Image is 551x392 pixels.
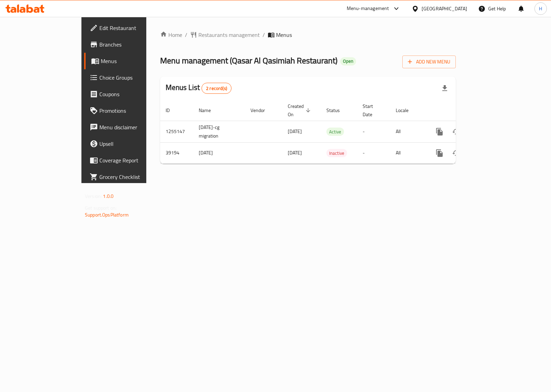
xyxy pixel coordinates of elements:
[263,31,265,39] li: /
[402,56,456,68] button: Add New Menu
[99,73,168,82] span: Choice Groups
[166,106,179,114] span: ID
[84,36,174,53] a: Branches
[340,58,356,64] span: Open
[160,142,193,163] td: 39194
[357,121,390,142] td: -
[99,24,168,32] span: Edit Restaurant
[160,31,456,39] nav: breadcrumb
[84,119,174,135] a: Menu disclaimer
[85,210,129,219] a: Support.OpsPlatform
[431,123,448,140] button: more
[85,203,117,212] span: Get support on:
[85,192,102,201] span: Version:
[426,100,503,121] th: Actions
[288,127,302,136] span: [DATE]
[326,106,349,114] span: Status
[84,53,174,69] a: Menus
[193,142,245,163] td: [DATE]
[99,40,168,49] span: Branches
[390,121,426,142] td: All
[101,57,168,65] span: Menus
[422,5,467,12] div: [GEOGRAPHIC_DATA]
[347,4,389,13] div: Menu-management
[185,31,187,39] li: /
[160,53,337,68] span: Menu management ( Qasar Al Qasimiah Restaurant )
[202,85,231,92] span: 2 record(s)
[99,140,168,148] span: Upsell
[288,102,313,119] span: Created On
[357,142,390,163] td: -
[539,5,542,12] span: H
[190,31,260,39] a: Restaurants management
[448,123,464,140] button: Change Status
[326,128,344,136] span: Active
[390,142,426,163] td: All
[84,86,174,102] a: Coupons
[448,145,464,161] button: Change Status
[326,149,347,157] span: Inactive
[201,83,232,94] div: Total records count
[396,106,417,114] span: Locale
[84,69,174,86] a: Choice Groups
[160,100,503,164] table: enhanced table
[99,173,168,181] span: Grocery Checklist
[408,58,450,66] span: Add New Menu
[288,148,302,157] span: [DATE]
[276,31,292,39] span: Menus
[198,31,260,39] span: Restaurants management
[340,57,356,66] div: Open
[84,135,174,152] a: Upsell
[166,82,232,94] h2: Menus List
[84,152,174,169] a: Coverage Report
[99,123,168,131] span: Menu disclaimer
[250,106,274,114] span: Vendor
[199,106,220,114] span: Name
[84,169,174,185] a: Grocery Checklist
[363,102,382,119] span: Start Date
[84,102,174,119] a: Promotions
[84,20,174,36] a: Edit Restaurant
[99,107,168,115] span: Promotions
[99,156,168,164] span: Coverage Report
[193,121,245,142] td: [DATE]-cg migration
[431,145,448,161] button: more
[436,80,453,97] div: Export file
[160,121,193,142] td: 1255147
[103,192,114,201] span: 1.0.0
[99,90,168,98] span: Coupons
